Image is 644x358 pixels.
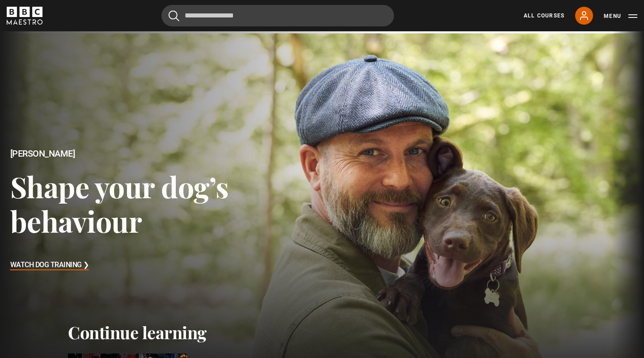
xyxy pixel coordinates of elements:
[10,259,89,272] h3: Watch Dog Training ❯
[68,322,576,343] h2: Continue learning
[524,12,564,20] a: All Courses
[604,12,637,21] button: Toggle navigation
[10,149,322,159] h2: [PERSON_NAME]
[7,7,42,25] svg: BBC Maestro
[10,169,322,239] h3: Shape your dog’s behaviour
[161,5,394,26] input: Search
[169,10,179,21] button: Submit the search query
